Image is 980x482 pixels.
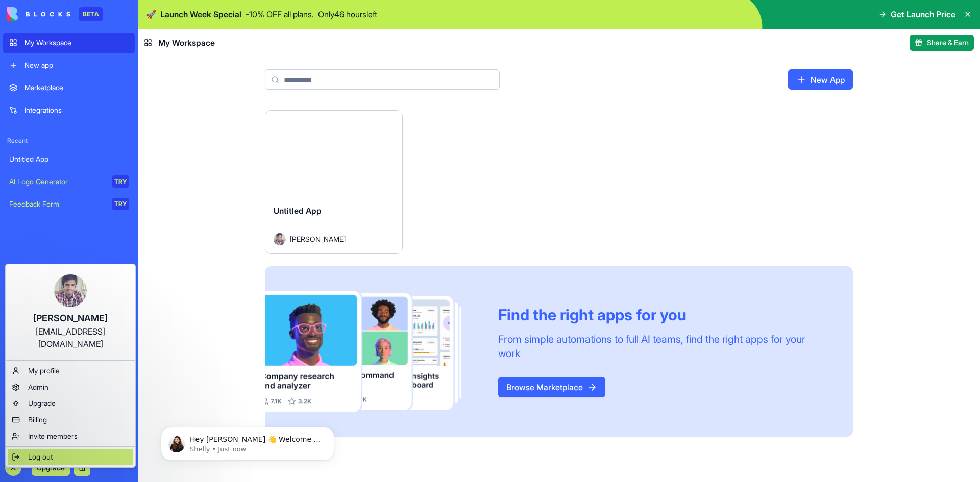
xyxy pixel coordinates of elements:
[8,428,133,444] a: Invite members
[8,412,133,428] a: Billing
[28,366,60,376] span: My profile
[112,198,129,210] div: TRY
[28,431,78,441] span: Invite members
[9,199,105,209] div: Feedback Form
[112,175,129,188] div: TRY
[16,311,125,325] div: [PERSON_NAME]
[8,363,133,379] a: My profile
[28,382,48,392] span: Admin
[16,325,125,350] div: [EMAIL_ADDRESS][DOMAIN_NAME]
[28,452,53,462] span: Log out
[145,405,350,477] iframe: Intercom notifications message
[9,176,105,187] div: AI Logo Generator
[8,379,133,395] a: Admin
[28,415,47,425] span: Billing
[9,154,129,164] div: Untitled App
[8,266,133,358] a: [PERSON_NAME][EMAIL_ADDRESS][DOMAIN_NAME]
[54,274,87,307] img: ACg8ocIUo0vkOADXugm1mhYEJAZVkJcKrQjfKOafCZxjw_xB9QGhGFMk=s96-c
[3,137,135,145] span: Recent
[28,398,56,409] span: Upgrade
[8,395,133,412] a: Upgrade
